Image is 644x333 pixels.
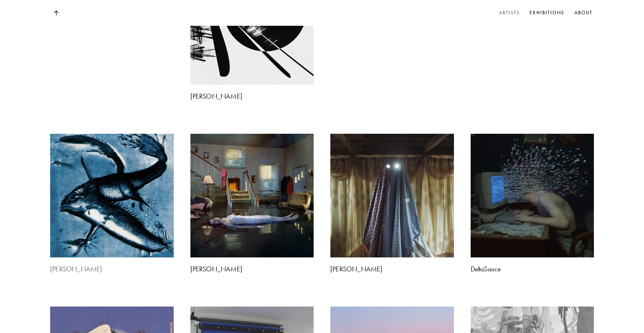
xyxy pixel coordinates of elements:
a: Artist Profile[PERSON_NAME] [50,134,174,273]
img: Artist Profile [190,134,314,257]
a: Artists [497,8,521,18]
img: Top [54,10,58,16]
img: Artist Profile [471,134,594,257]
b: [PERSON_NAME] [50,265,102,273]
b: [PERSON_NAME] [190,92,243,100]
img: Artist Profile [47,131,176,261]
a: Artist ProfileDeltaSauce [471,134,594,273]
a: About [573,8,594,18]
b: [PERSON_NAME] [190,265,243,273]
img: Artist Profile [330,134,454,257]
a: Artist Profile[PERSON_NAME] [330,134,454,273]
a: Exhibitions [528,8,566,18]
b: DeltaSauce [471,265,501,273]
a: Artist Profile[PERSON_NAME] [190,134,314,273]
b: [PERSON_NAME] [330,265,383,273]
